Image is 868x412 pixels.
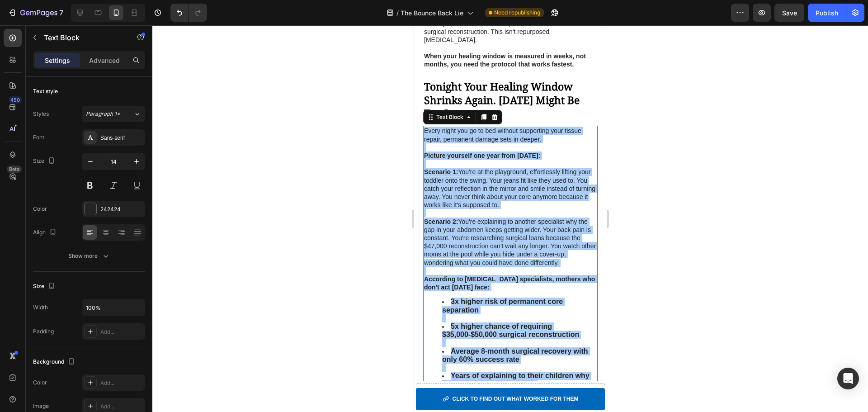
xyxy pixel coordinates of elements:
[782,9,797,17] span: Save
[100,403,143,411] div: Add...
[44,32,121,43] p: Text Block
[774,4,804,22] button: Save
[33,110,49,118] div: Styles
[33,356,77,368] div: Background
[33,379,47,387] div: Color
[396,8,399,18] span: /
[9,54,184,96] h3: Rich Text Editor. Editing area: main
[10,101,183,118] p: Every night you go to bed without supporting your tissue repair, permanent damage sets in deeper.
[170,4,207,22] div: Undo/Redo
[28,272,149,288] strong: 3x higher risk of permanent core separation
[28,346,175,362] strong: Years of explaining to their children why "mommy's body is broken"
[59,7,63,18] p: 7
[494,9,540,17] span: Need republishing
[33,402,49,410] div: Image
[7,166,22,173] div: Beta
[816,8,838,18] div: Publish
[82,106,145,122] button: Paragraph 1*
[33,87,58,95] div: Text style
[4,4,67,22] button: 7
[33,280,57,293] div: Size
[808,4,846,22] button: Publish
[10,142,183,184] p: You're at the playground, effortlessly lifting your toddler onto the swing. Your jeans fit like t...
[10,54,165,95] strong: Tonight Your Healing Window Shrinks Again. [DATE] Might Be Too Late.
[33,133,44,142] div: Font
[401,8,463,18] span: The Bounce Back Lie
[82,299,145,316] input: Auto
[33,248,145,264] button: Show more
[86,110,120,118] span: Paragraph 1*
[45,56,70,65] p: Settings
[33,327,54,336] div: Padding
[10,193,44,200] strong: Scenario 2:
[414,25,607,412] iframe: Design area
[100,205,143,213] div: 242424
[100,379,143,387] div: Add...
[10,192,183,242] p: You're explaining to another specialist why the gap in your abdomen keeps getting wider. Your bac...
[100,134,143,142] div: Sans-serif
[28,297,165,313] strong: 5x higher chance of requiring $35,000-$50,000 surgical reconstruction
[33,227,58,239] div: Align
[33,155,57,167] div: Size
[10,127,126,134] strong: Picture yourself one year from [DATE]:
[10,143,44,150] strong: Scenario 1:
[10,55,183,95] p: ⁠⁠⁠⁠⁠⁠⁠
[10,250,181,265] strong: According to [MEDICAL_DATA] specialists, mothers who don't act [DATE] face:
[100,328,143,336] div: Add...
[33,205,47,213] div: Color
[10,27,172,43] strong: When your healing window is measured in weeks, not months, you need the protocol that works fastest.
[89,56,120,65] p: Advanced
[20,88,51,96] div: Text Block
[9,96,22,104] div: 450
[837,368,859,389] div: Open Intercom Messenger
[68,251,110,260] div: Show more
[28,322,174,338] strong: Average 8-month surgical recovery with only 60% success rate
[33,303,48,312] div: Width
